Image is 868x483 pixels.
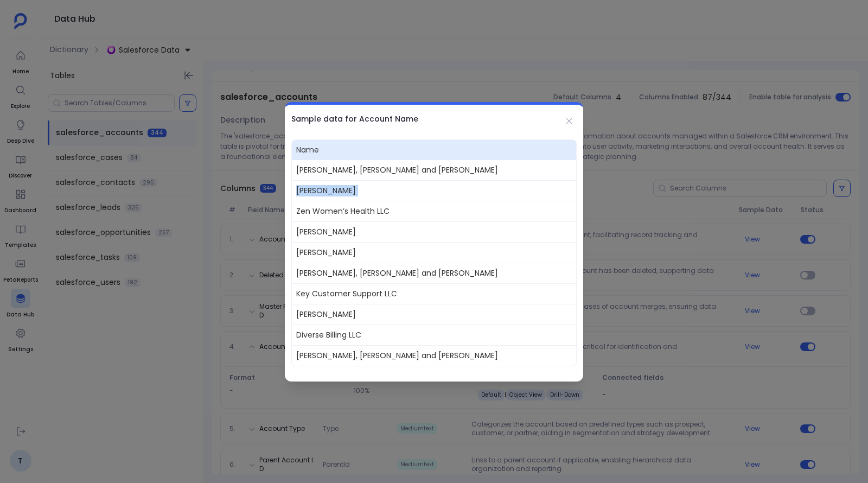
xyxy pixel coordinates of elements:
span: [PERSON_NAME] [292,304,576,325]
h2: Sample data for Account Name [291,113,418,124]
span: [PERSON_NAME] [292,242,576,263]
span: Key Customer Support LLC [292,283,576,304]
span: [PERSON_NAME], [PERSON_NAME] and [PERSON_NAME] [292,160,576,180]
span: [PERSON_NAME] [292,180,576,201]
span: [PERSON_NAME], [PERSON_NAME] and [PERSON_NAME] [292,345,576,366]
span: Name [292,140,576,160]
span: [PERSON_NAME] [292,221,576,242]
span: Diverse Billing LLC [292,325,576,345]
span: [PERSON_NAME], [PERSON_NAME] and [PERSON_NAME] [292,263,576,283]
span: Zen Women’s Health LLC [292,201,576,221]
